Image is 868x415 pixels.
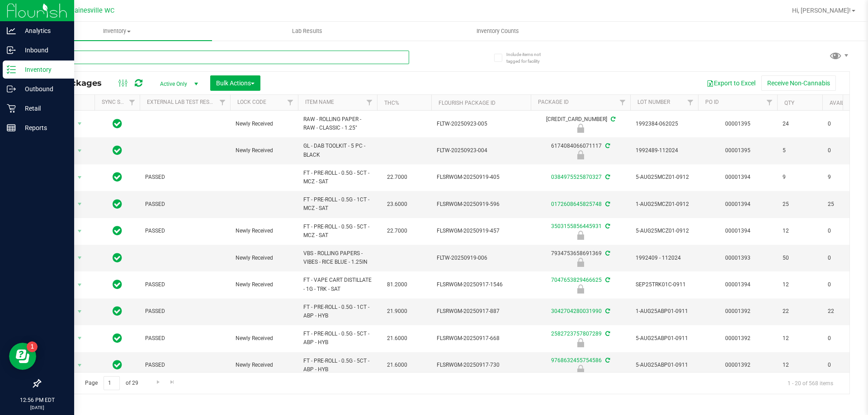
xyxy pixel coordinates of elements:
[784,100,794,106] a: Qty
[725,335,750,341] a: 00001392
[725,174,750,180] a: 00001394
[725,147,750,154] a: 00001395
[47,78,111,88] span: All Packages
[437,361,525,369] span: FLSRWGM-20250917-730
[303,357,372,374] span: FT - PRE-ROLL - 0.5G - 5CT - ABP - HYB
[77,376,146,390] span: Page of 29
[303,115,372,132] span: RAW - ROLLING PAPER - RAW - CLASSIC - 1.25"
[16,25,70,36] p: Analytics
[636,280,693,289] span: SEP25TRK01C-0911
[9,343,36,370] iframe: Resource center
[604,331,610,337] span: Sync from Compliance System
[783,307,817,316] span: 22
[236,254,292,262] span: Newly Received
[145,307,225,316] span: PASSED
[402,22,593,41] a: Inventory Counts
[437,173,525,182] span: FLSRWGM-20250919-405
[151,376,165,388] a: Go to the next page
[7,104,16,113] inline-svg: Retail
[439,100,495,106] a: Flourish Package ID
[636,361,693,369] span: 5-AUG25ABP01-0911
[16,122,70,133] p: Reports
[280,27,335,35] span: Lab Results
[783,227,817,235] span: 12
[7,65,16,74] inline-svg: Inventory
[236,280,292,289] span: Newly Received
[551,331,602,337] a: 2582723757807289
[212,22,402,41] a: Lab Results
[303,142,372,159] span: GL - DAB TOOLKIT - 5 PC - BLACK
[604,201,610,207] span: Sync from Compliance System
[783,280,817,289] span: 12
[384,100,399,106] a: THC%
[604,250,610,256] span: Sync from Compliance System
[303,330,372,347] span: FT - PRE-ROLL - 0.5G - 5CT - ABP - HYB
[236,227,292,235] span: Newly Received
[828,173,862,182] span: 9
[74,225,85,238] span: select
[636,254,693,262] span: 1992409 - 112024
[828,254,862,262] span: 0
[7,46,16,55] inline-svg: Inbound
[113,171,122,183] span: In Sync
[113,144,122,157] span: In Sync
[303,249,372,266] span: VBS - ROLLING PAPERS - VIBES - RICE BLUE - 1.25IN
[604,143,610,149] span: Sync from Compliance System
[464,27,531,35] span: Inventory Counts
[437,254,525,262] span: FLTW-20250919-006
[783,254,817,262] span: 50
[104,376,120,390] input: 1
[113,224,122,237] span: In Sync
[4,404,70,411] p: [DATE]
[783,120,817,128] span: 24
[16,103,70,114] p: Retail
[113,305,122,317] span: In Sync
[636,146,693,155] span: 1992489-112024
[551,277,602,283] a: 7047653829466625
[761,75,836,91] button: Receive Non-Cannabis
[551,223,602,229] a: 3503155856445931
[437,120,525,128] span: FLTW-20250923-005
[113,117,122,130] span: In Sync
[145,200,225,209] span: PASSED
[303,196,372,213] span: FT - PRE-ROLL - 0.5G - 1CT - MCZ - SAT
[783,146,817,155] span: 5
[783,200,817,209] span: 25
[145,361,225,369] span: PASSED
[529,365,632,374] div: Newly Received
[74,145,85,157] span: select
[236,334,292,343] span: Newly Received
[74,171,85,184] span: select
[437,280,525,289] span: FLSRWGM-20250917-1546
[166,376,179,388] a: Go to the last page
[636,334,693,343] span: 5-AUG25ABP01-0911
[830,100,857,106] a: Available
[529,142,632,159] div: 6174084066071117
[303,276,372,293] span: FT - VAPE CART DISTILLATE - 1G - TRK - SAT
[27,341,38,352] iframe: Resource center unread badge
[303,169,372,186] span: FT - PRE-ROLL - 0.5G - 5CT - MCZ - SAT
[604,223,610,229] span: Sync from Compliance System
[145,227,225,235] span: PASSED
[783,361,817,369] span: 12
[828,146,862,155] span: 0
[529,258,632,267] div: Newly Received
[125,95,140,110] a: Filter
[529,338,632,347] div: Newly Received
[145,280,225,289] span: PASSED
[74,198,85,210] span: select
[636,200,693,209] span: 1-AUG25MCZ01-0912
[529,231,632,240] div: Newly Received
[74,279,85,291] span: select
[362,95,377,110] a: Filter
[74,117,85,130] span: select
[783,173,817,182] span: 9
[725,201,750,207] a: 00001394
[762,95,777,110] a: Filter
[437,200,525,209] span: FLSRWGM-20250919-596
[303,223,372,240] span: FT - PRE-ROLL - 0.5G - 5CT - MCZ - SAT
[828,280,862,289] span: 0
[7,123,16,132] inline-svg: Reports
[382,278,412,291] span: 81.2000
[113,359,122,371] span: In Sync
